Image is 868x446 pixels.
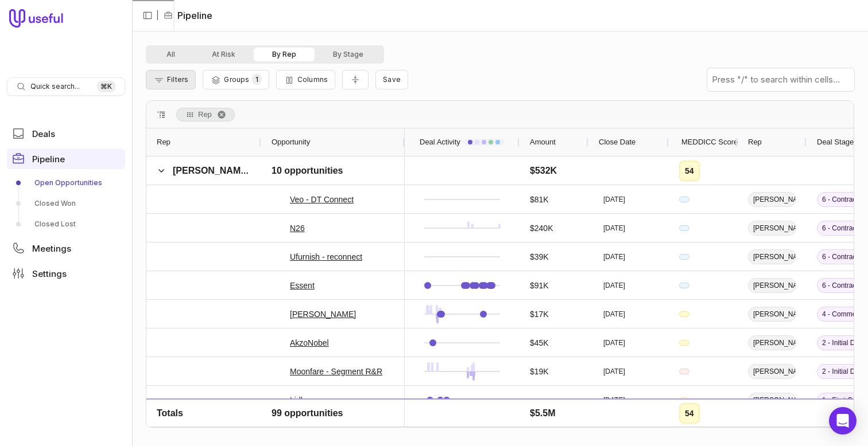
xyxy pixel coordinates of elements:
[603,195,625,204] time: [DATE]
[681,135,738,149] span: MEDDICC Score
[530,164,557,178] span: $532K
[603,396,625,405] time: [DATE]
[290,250,362,264] a: Ufurnish - reconnect
[198,108,212,122] span: Rep
[32,130,55,138] span: Deals
[7,123,125,144] a: Deals
[530,336,549,350] span: $45K
[97,81,115,92] kbd: ⌘ K
[7,174,125,233] div: Pipeline submenu
[679,128,727,156] div: MEDDICC Score
[530,279,549,292] span: $91K
[290,193,354,206] a: Veo - DT Connect
[315,48,382,61] button: By Stage
[156,9,159,22] span: |
[7,148,125,169] a: Pipeline
[603,224,625,233] time: [DATE]
[603,281,625,290] time: [DATE]
[148,48,193,61] button: All
[290,279,315,292] a: Essent
[7,174,125,192] a: Open Opportunities
[32,269,67,278] span: Settings
[176,108,235,122] div: Row Groups
[530,250,549,264] span: $39K
[290,336,329,350] a: AkzoNobel
[139,7,156,24] button: Collapse sidebar
[164,9,212,22] li: Pipeline
[203,70,269,89] button: Group Pipeline
[748,307,796,322] span: [PERSON_NAME]
[603,310,625,319] time: [DATE]
[375,70,408,89] button: Create a new saved view
[748,421,796,436] span: [PERSON_NAME]
[748,278,796,293] span: [PERSON_NAME]
[254,48,315,61] button: By Rep
[173,166,250,175] span: [PERSON_NAME]
[748,249,796,264] span: [PERSON_NAME]
[383,75,401,84] span: Save
[297,75,328,84] span: Columns
[530,422,535,436] span: --
[603,367,625,376] time: [DATE]
[7,194,125,213] a: Closed Won
[817,135,854,149] span: Deal Stage
[193,48,254,61] button: At Risk
[748,364,796,379] span: [PERSON_NAME]
[157,135,170,149] span: Rep
[748,135,762,149] span: Rep
[599,135,635,149] span: Close Date
[290,365,382,378] a: Moonfare - Segment R&R
[603,252,625,261] time: [DATE]
[748,192,796,207] span: [PERSON_NAME]
[7,238,125,259] a: Meetings
[530,135,556,149] span: Amount
[685,164,694,178] div: 54
[290,422,394,436] a: [PERSON_NAME] Media UK
[748,393,796,408] span: [PERSON_NAME]
[748,335,796,350] span: [PERSON_NAME]
[530,365,549,378] span: $19K
[290,307,356,321] a: [PERSON_NAME]
[146,70,196,89] button: Filter Pipeline
[176,108,235,122] span: Rep. Press ENTER to sort. Press DELETE to remove
[290,221,305,235] a: N26
[420,135,460,149] span: Deal Activity
[748,221,796,236] span: [PERSON_NAME]
[530,393,535,407] span: --
[290,393,303,407] a: Lidl
[530,221,553,235] span: $240K
[276,70,335,89] button: Columns
[829,407,857,435] div: Open Intercom Messenger
[7,215,125,233] a: Closed Lost
[167,75,188,84] span: Filters
[30,82,80,91] span: Quick search...
[530,193,549,206] span: $81K
[707,68,854,91] input: Press "/" to search within cells...
[32,155,65,163] span: Pipeline
[7,263,125,284] a: Settings
[603,424,625,433] time: [DATE]
[252,74,262,85] span: 1
[603,338,625,347] time: [DATE]
[342,70,369,90] button: Collapse all rows
[272,164,343,178] span: 10 opportunities
[272,135,310,149] span: Opportunity
[224,75,249,84] span: Groups
[32,244,71,253] span: Meetings
[530,307,549,321] span: $17K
